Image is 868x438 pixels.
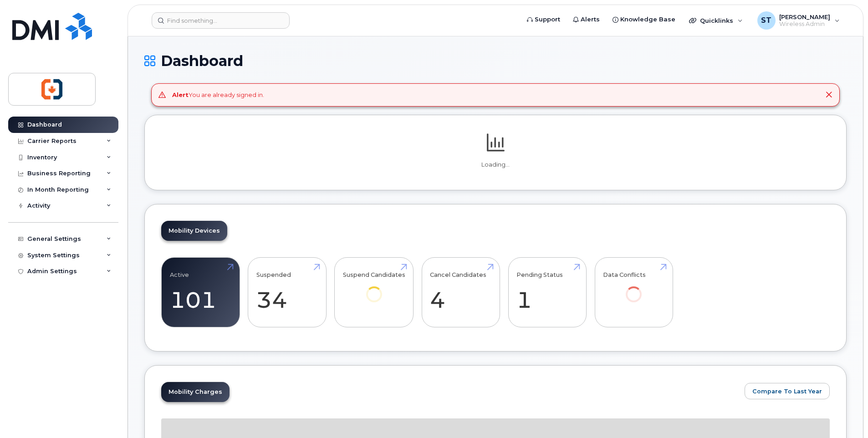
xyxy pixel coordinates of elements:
a: Pending Status 1 [516,262,578,322]
a: Suspended 34 [256,262,318,322]
a: Cancel Candidates 4 [430,262,491,322]
a: Data Conflicts [603,262,664,315]
span: Compare To Last Year [752,387,822,396]
a: Suspend Candidates [343,262,405,315]
div: You are already signed in. [172,91,264,99]
h1: Dashboard [144,53,847,69]
a: Mobility Charges [161,382,230,402]
a: Active 101 [170,262,231,322]
p: Loading... [161,161,830,169]
strong: Alert [172,91,189,98]
button: Compare To Last Year [745,383,830,399]
a: Mobility Devices [161,221,227,241]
